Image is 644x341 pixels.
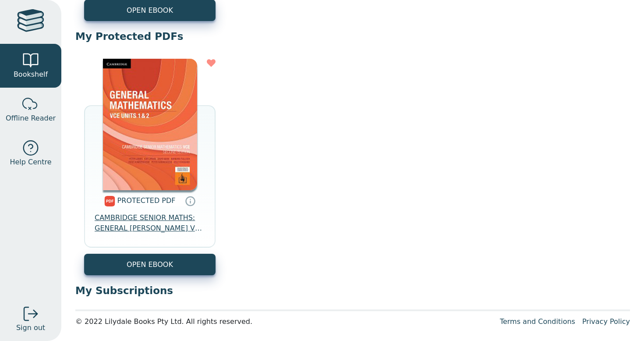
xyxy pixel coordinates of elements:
[103,59,197,190] img: 7427b572-0d0b-412c-8762-bae5e50f5011.jpg
[117,196,176,205] span: PROTECTED PDF
[75,30,630,43] p: My Protected PDFs
[75,284,630,297] p: My Subscriptions
[16,323,45,333] span: Sign out
[10,157,51,167] span: Help Centre
[75,316,493,327] div: © 2022 Lilydale Books Pty Ltd. All rights reserved.
[14,69,48,80] span: Bookshelf
[104,196,115,206] img: pdf.svg
[95,213,205,234] span: CAMBRIDGE SENIOR MATHS: GENERAL [PERSON_NAME] VCE UNITS 1&2
[185,195,195,206] a: Protected PDFs cannot be printed, copied or shared. They can be accessed online through Education...
[84,254,216,275] a: OPEN EBOOK
[500,317,575,326] a: Terms and Conditions
[6,113,56,124] span: Offline Reader
[582,317,630,326] a: Privacy Policy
